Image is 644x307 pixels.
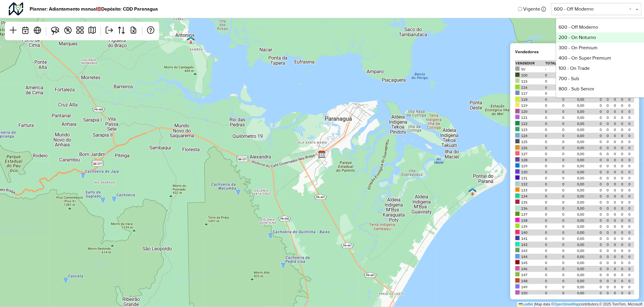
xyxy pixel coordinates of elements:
td: 0,00 [577,145,599,151]
td: 0 [621,248,628,254]
td: 0 [621,260,628,266]
td: 0 [628,121,634,127]
td: 0 [562,151,577,157]
td: 0,00 [577,217,599,224]
td: 0 [599,163,607,169]
td: 0 [607,187,614,193]
td: 0,00 [577,199,599,205]
td: 0 [545,236,562,242]
td: 0 [614,230,621,236]
td: 0 [607,115,614,121]
td: 0 [621,103,628,109]
td: 0 [607,205,614,211]
td: 0 [545,230,562,236]
td: 0 [599,121,607,127]
td: 123 [515,127,545,133]
td: 0 [607,254,614,260]
td: 0 [614,96,621,103]
td: 0,00 [577,236,599,242]
td: 0 [562,157,577,163]
td: 0 [628,260,634,266]
td: 0 [562,224,577,230]
td: 0 [607,163,614,169]
td: 0 [621,187,628,193]
td: 0 [545,90,562,96]
td: 0 [628,115,634,121]
td: 0 [621,175,628,181]
td: 0 [545,103,562,109]
td: 0 [599,242,607,248]
td: 0 [614,248,621,254]
td: 0 [621,236,628,242]
td: 0 [599,127,607,133]
td: 0 [621,115,628,121]
td: 0 [545,199,562,205]
td: 0 [562,169,577,175]
td: 0 [621,151,628,157]
td: 0 [628,103,634,109]
td: 0 [545,248,562,254]
td: 0 [545,217,562,224]
td: 0,00 [577,254,599,260]
td: 0 [545,187,562,193]
td: 0 [614,254,621,260]
td: 0 [545,139,562,145]
td: 0 [621,242,628,248]
td: 0 [599,151,607,157]
a: Roteirizar planner [86,24,98,38]
td: 0 [628,236,634,242]
td: 115 [515,78,545,84]
td: 0 [545,175,562,181]
td: 0 [607,127,614,133]
td: 0,00 [577,242,599,248]
td: 0,00 [577,96,599,103]
td: 0 [614,260,621,266]
td: 0 [628,181,634,187]
td: 0 [621,169,628,175]
td: 0 [607,248,614,254]
td: 0 [607,181,614,187]
td: 0 [614,181,621,187]
td: 0,00 [577,163,599,169]
td: 146 [515,266,545,272]
td: 0,00 [577,224,599,230]
td: 0 [621,181,628,187]
td: 0 [562,187,577,193]
td: 0 [562,109,577,115]
td: 0 [599,157,607,163]
td: 0 [599,109,607,115]
td: 0 [562,115,577,121]
td: 0 [628,224,634,230]
td: 0 [545,224,562,230]
td: 0 [607,211,614,217]
td: 118 [515,96,545,103]
td: 142 [515,242,545,248]
td: 144 [515,254,545,260]
td: 143 [515,248,545,254]
td: 0 [614,187,621,193]
td: 0 [545,260,562,266]
td: 0 [607,199,614,205]
td: 0 [614,157,621,163]
td: 125 [515,139,545,145]
td: 0 [599,254,607,260]
td: 0,00 [577,260,599,266]
td: 0 [614,236,621,242]
td: 0 [599,139,607,145]
td: 0 [607,230,614,236]
td: 0 [628,199,634,205]
td: 0 [628,109,634,115]
td: 0 [545,151,562,157]
td: 0 [562,181,577,187]
td: 0 [621,157,628,163]
a: Exportar frequência em lote [127,24,139,38]
td: 0 [614,217,621,224]
div: Map data © contributors,© 2025 TomTom, Microsoft [517,302,644,307]
td: 0 [545,78,562,84]
td: 0 [562,163,577,169]
td: 0 [628,133,634,139]
img: CDD Paranagua [318,150,326,158]
td: 0 [614,151,621,157]
th: Vendedor [515,60,545,66]
td: 0 [607,175,614,181]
